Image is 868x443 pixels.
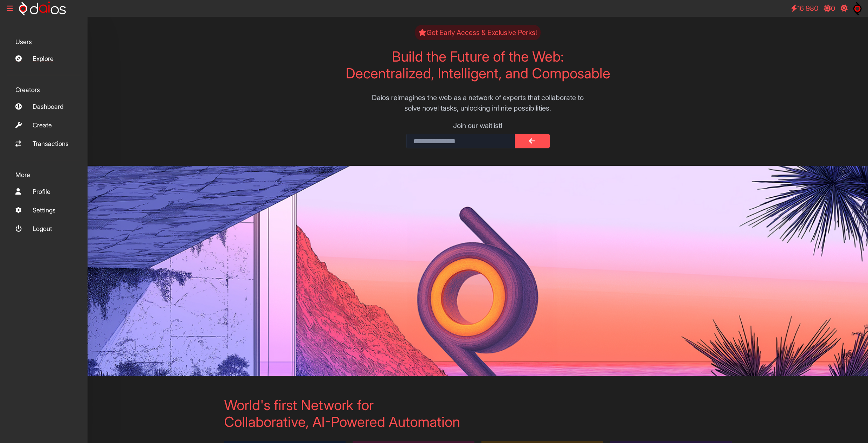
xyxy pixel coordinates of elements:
a: Settings [7,203,81,218]
a: Transactions [7,136,81,151]
p: Creators [7,82,81,97]
span: 0 [831,4,835,13]
a: Dashboard [7,99,81,114]
label: Join our waitlist! [406,120,550,131]
a: Explore [7,51,81,66]
h1: Build the Future of the Web: Decentralized, Intelligent, and Composable [224,48,732,82]
a: 0 [820,1,839,15]
span: Get Early Access & Exclusive Perks! [415,25,541,40]
a: Create [7,118,81,133]
img: logo-neg-h.svg [19,1,66,15]
a: 16 980 [787,1,822,15]
span: 16 980 [797,4,818,13]
a: Profile [7,184,81,199]
p: Daios reimagines the web as a network of experts that collaborate to solve novel tasks, unlocking... [224,92,732,113]
p: Users [7,34,81,49]
img: symbol.svg [853,1,862,15]
p: More [7,167,81,182]
h2: World's first Network for Collaborative, AI-Powered Automation [224,397,732,430]
a: Logout [7,221,81,236]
